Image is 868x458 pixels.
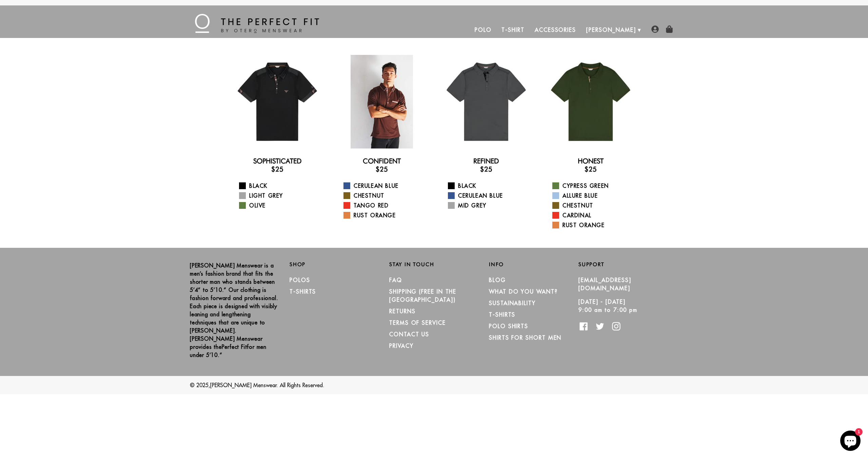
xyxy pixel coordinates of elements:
a: RETURNS [389,308,415,315]
p: © 2025, . All Rights Reserved. [190,381,678,389]
a: Refined [473,157,499,165]
h2: Info [489,261,578,267]
a: Chestnut [343,192,429,200]
h2: Support [578,261,678,267]
a: [EMAIL_ADDRESS][DOMAIN_NAME] [578,277,631,292]
a: SHIPPING (Free in the [GEOGRAPHIC_DATA]) [389,288,456,303]
a: [PERSON_NAME] Menswear [210,382,277,389]
h3: $25 [335,165,429,173]
h3: $25 [544,165,637,173]
p: [PERSON_NAME] Menswear is a men’s fashion brand that fits the shorter man who stands between 5’4”... [190,261,279,359]
a: Shirts for Short Men [489,334,561,341]
h3: $25 [231,165,324,173]
a: Allure Blue [552,192,637,200]
img: shopping-bag-icon.png [666,25,673,33]
a: T-Shirt [496,22,529,38]
h2: Shop [290,261,379,267]
a: Black [239,182,324,190]
a: Cerulean Blue [343,182,429,190]
a: T-Shirts [290,288,316,295]
a: Rust Orange [343,211,429,219]
a: PRIVACY [389,342,413,349]
a: Polo [470,22,497,38]
p: [DATE] - [DATE] 9:00 am to 7:00 pm [578,298,668,314]
a: Olive [239,201,324,210]
h2: Stay in Touch [389,261,479,267]
img: The Perfect Fit - by Otero Menswear - Logo [195,14,319,33]
img: user-account-icon.png [651,25,659,33]
strong: Perfect Fit [222,343,247,350]
a: CONTACT US [389,331,429,338]
a: Sustainability [489,300,536,306]
a: Chestnut [552,201,637,210]
a: Cerulean Blue [448,192,533,200]
a: T-Shirts [489,311,515,318]
a: [PERSON_NAME] [581,22,641,38]
a: Blog [489,277,506,283]
a: Light Grey [239,192,324,200]
a: Polos [290,277,310,283]
a: Polo Shirts [489,323,528,330]
a: Sophisticated [253,157,302,165]
a: Tango Red [343,201,429,210]
a: FAQ [389,277,402,283]
inbox-online-store-chat: Shopify online store chat [838,431,863,453]
a: Honest [578,157,604,165]
a: TERMS OF SERVICE [389,319,446,326]
a: Cardinal [552,211,637,219]
a: Confident [363,157,401,165]
h3: $25 [439,165,533,173]
a: Cypress Green [552,182,637,190]
a: Accessories [530,22,581,38]
a: Rust Orange [552,221,637,229]
a: Black [448,182,533,190]
a: What Do You Want? [489,288,558,295]
a: Mid Grey [448,201,533,210]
